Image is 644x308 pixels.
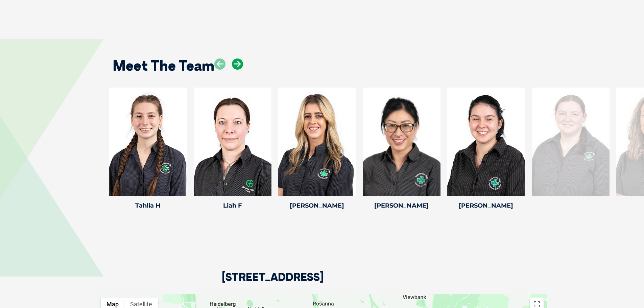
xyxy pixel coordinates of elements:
h4: [PERSON_NAME] [278,203,356,209]
h4: Liah F [194,203,271,209]
h4: [PERSON_NAME] [363,203,440,209]
h4: [PERSON_NAME] [447,203,525,209]
h2: Meet The Team [113,58,214,73]
h2: [STREET_ADDRESS] [222,271,324,294]
h4: Tahlia H [109,203,187,209]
